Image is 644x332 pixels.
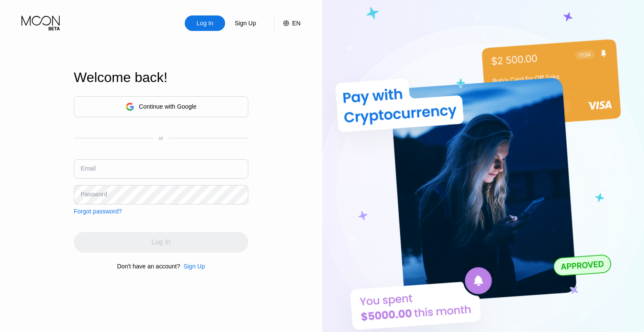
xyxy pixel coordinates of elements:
div: Sign Up [225,15,266,31]
div: Email [81,165,96,172]
div: Continue with Google [139,103,196,110]
div: Sign Up [180,263,205,270]
div: or [159,135,163,141]
div: Password [81,191,107,198]
div: Log In [196,19,214,27]
div: Don't have an account? [117,263,180,270]
div: Welcome back! [74,70,248,85]
div: EN [292,20,300,27]
div: Sign Up [234,19,257,27]
div: Continue with Google [74,96,248,117]
div: Forgot password? [74,208,122,215]
div: Log In [185,15,225,31]
div: EN [274,15,300,31]
div: Sign Up [183,263,205,270]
